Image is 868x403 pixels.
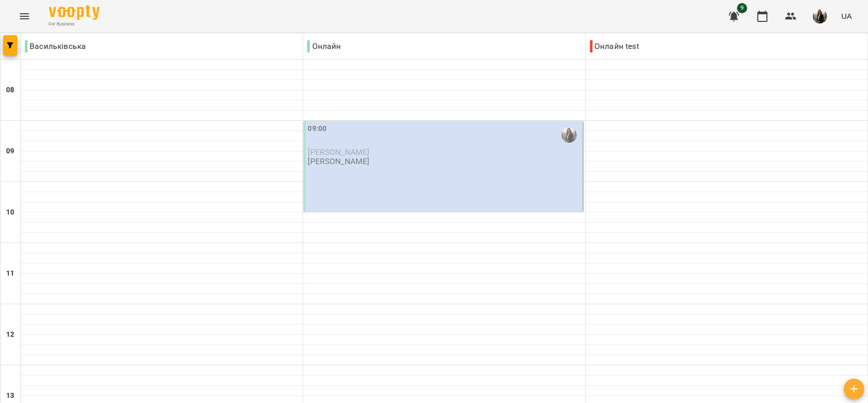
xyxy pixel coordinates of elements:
[6,207,14,218] h6: 10
[841,11,852,21] span: UA
[25,40,86,52] p: Васильківська
[6,85,14,96] h6: 08
[6,146,14,157] h6: 09
[6,268,14,279] h6: 11
[561,127,577,143] img: Тетяна Левицька
[49,21,100,28] span: For Business
[308,157,369,166] p: [PERSON_NAME]
[6,390,14,401] h6: 13
[590,40,639,52] p: Онлайн test
[308,147,369,157] span: [PERSON_NAME]
[737,3,747,13] span: 9
[813,9,827,23] img: 91952ddef0f0023157af724e1fee8812.jpg
[6,329,14,340] h6: 12
[308,123,326,135] label: 09:00
[49,5,100,20] img: Voopty Logo
[307,40,341,52] p: Онлайн
[837,7,856,25] button: UA
[12,4,37,29] button: Menu
[844,379,864,399] button: Створити урок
